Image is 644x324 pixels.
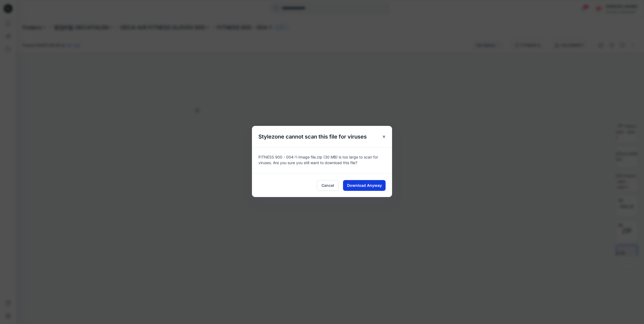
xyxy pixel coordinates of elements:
[252,126,373,147] h5: Stylezone cannot scan this file for viruses
[343,180,386,191] button: Download Anyway
[347,182,382,188] span: Download Anyway
[252,147,392,173] div: FITNESS 900 - 004-1-Image file.zip (30 MB) is too large to scan for viruses. Are you sure you sti...
[317,180,339,191] button: Cancel
[379,132,389,142] button: Close
[321,182,334,188] span: Cancel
